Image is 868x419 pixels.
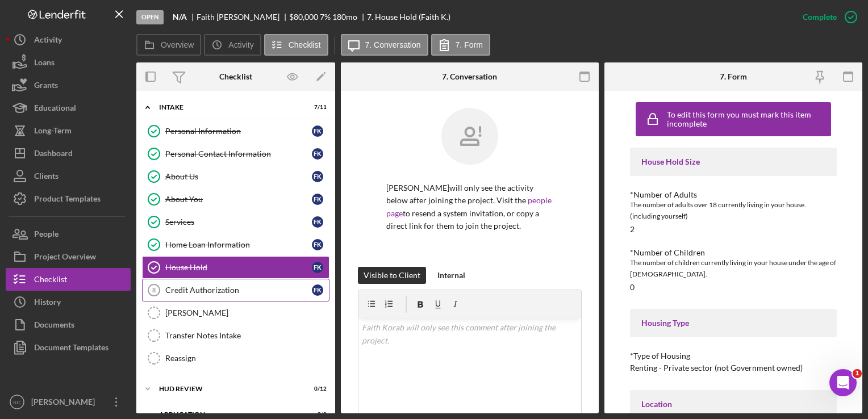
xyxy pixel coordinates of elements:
div: Clients [34,165,59,190]
div: Grants [34,74,58,99]
div: Documents [34,313,74,339]
button: Dashboard [6,142,131,165]
div: 0 [630,283,635,292]
div: About You [165,195,312,204]
div: F K [312,148,323,160]
span: $80,000 [289,12,318,22]
div: House Hold Size [641,157,825,166]
button: Overview [136,34,201,56]
div: Loans [34,51,55,77]
div: Personal Contact Information [165,149,312,158]
div: 7 / 11 [306,104,327,111]
button: Clients [6,165,131,187]
div: Reassign [165,354,329,363]
label: Activity [228,40,253,49]
div: Renting - Private sector (not Government owned) [630,363,803,372]
div: The number of children currently living in your house under the age of [DEMOGRAPHIC_DATA]. [630,257,836,280]
a: People [6,223,131,245]
button: KC[PERSON_NAME] [6,391,131,413]
label: 7. Conversation [365,40,421,49]
a: [PERSON_NAME] [142,301,329,324]
div: Transfer Notes Intake [165,331,329,340]
div: Internal [437,267,465,284]
div: House Hold [165,263,312,272]
div: *Number of Adults [630,190,836,199]
button: History [6,291,131,313]
a: Educational [6,97,131,119]
span: 1 [853,369,862,378]
div: Long-Term [34,119,72,145]
div: Application [159,411,298,418]
button: Internal [432,267,471,284]
a: Long-Term [6,119,131,142]
div: 0 / 8 [306,411,327,418]
div: Intake [159,104,298,111]
div: 7. Conversation [442,72,497,81]
div: Faith [PERSON_NAME] [197,12,289,22]
div: Open [136,10,164,24]
button: Checklist [264,34,328,56]
a: Personal InformationFK [142,120,329,143]
div: Educational [34,97,76,122]
div: Checklist [34,268,67,294]
div: Checklist [219,72,252,81]
button: Document Templates [6,336,131,359]
div: Visible to Client [364,267,420,284]
a: ServicesFK [142,211,329,233]
div: F K [312,171,323,182]
div: Document Templates [34,336,108,362]
div: F K [312,239,323,250]
button: Loans [6,51,131,74]
div: F K [312,284,323,296]
button: Documents [6,313,131,336]
div: 2 [630,225,635,234]
a: Home Loan InformationFK [142,233,329,256]
button: Project Overview [6,245,131,268]
div: Dashboard [34,142,73,167]
button: Grants [6,74,131,97]
div: Complete [803,6,837,28]
button: Product Templates [6,187,131,210]
button: Visible to Client [358,267,426,284]
button: Checklist [6,268,131,291]
p: [PERSON_NAME] will only see the activity below after joining the project. Visit the to resend a s... [386,182,553,233]
button: Complete [791,6,862,28]
iframe: Intercom live chat [829,369,857,396]
div: 7. House Hold (Faith K.) [367,12,450,22]
div: Credit Authorization [165,286,312,295]
div: Personal Information [165,127,312,136]
div: F K [312,216,323,228]
button: Activity [6,28,131,51]
button: 7. Form [431,34,490,56]
a: House HoldFK [142,256,329,279]
button: 7. Conversation [341,34,428,56]
div: F K [312,262,323,273]
div: *Type of Housing [630,351,836,361]
div: People [34,223,59,248]
div: To edit this form you must mark this item incomplete [667,110,828,128]
b: N/A [173,12,187,22]
button: Activity [204,34,261,56]
a: Personal Contact InformationFK [142,143,329,165]
div: History [34,291,61,316]
a: About YouFK [142,188,329,211]
text: KC [13,399,20,405]
div: F K [312,194,323,205]
div: [PERSON_NAME] [165,308,329,317]
label: Overview [161,40,194,49]
div: Product Templates [34,187,101,213]
a: Reassign [142,347,329,370]
div: About Us [165,172,312,181]
div: 7 % [320,12,331,22]
div: Housing Type [641,319,825,328]
div: 7. Form [720,72,747,81]
div: The number of adults over 18 currently living in your house. (including yourself) [630,199,836,222]
a: About UsFK [142,165,329,188]
a: Transfer Notes Intake [142,324,329,347]
div: [PERSON_NAME] [28,391,102,416]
